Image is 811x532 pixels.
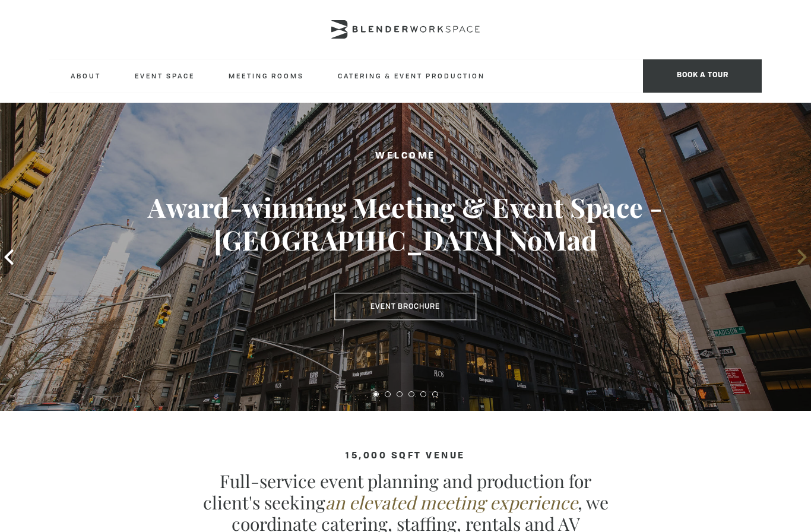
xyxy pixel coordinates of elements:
[40,191,770,257] h3: Award-winning Meeting & Event Space - [GEOGRAPHIC_DATA] NoMad
[49,451,762,461] h4: 15,000 sqft venue
[752,475,811,532] iframe: Chat Widget
[328,59,495,92] a: Catering & Event Production
[125,59,204,92] a: Event Space
[643,59,762,93] span: Book a tour
[61,59,110,92] a: About
[219,59,313,92] a: Meeting Rooms
[334,293,476,320] a: Event Brochure
[40,149,770,164] h2: Welcome
[325,490,578,514] em: an elevated meeting experience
